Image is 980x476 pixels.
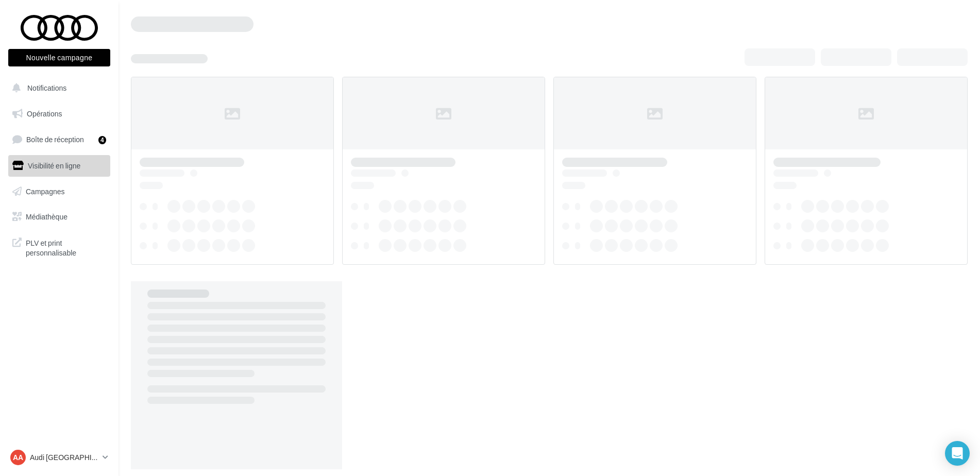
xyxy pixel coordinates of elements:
span: Campagnes [26,186,65,195]
a: Visibilité en ligne [6,155,112,177]
span: Boîte de réception [26,135,84,144]
a: AA Audi [GEOGRAPHIC_DATA] [8,448,110,467]
span: PLV et print personnalisable [26,236,106,258]
p: Audi [GEOGRAPHIC_DATA] [30,452,98,463]
span: Opérations [27,109,62,118]
a: Campagnes [6,181,112,202]
div: Open Intercom Messenger [945,441,970,466]
span: Médiathèque [26,212,67,221]
a: Médiathèque [6,206,112,228]
a: Opérations [6,103,112,125]
button: Notifications [6,77,108,99]
div: 4 [98,136,106,144]
a: Boîte de réception4 [6,128,112,150]
button: Nouvelle campagne [8,49,110,66]
a: PLV et print personnalisable [6,232,112,262]
span: Notifications [27,83,66,92]
span: AA [13,452,23,463]
span: Visibilité en ligne [28,161,80,170]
